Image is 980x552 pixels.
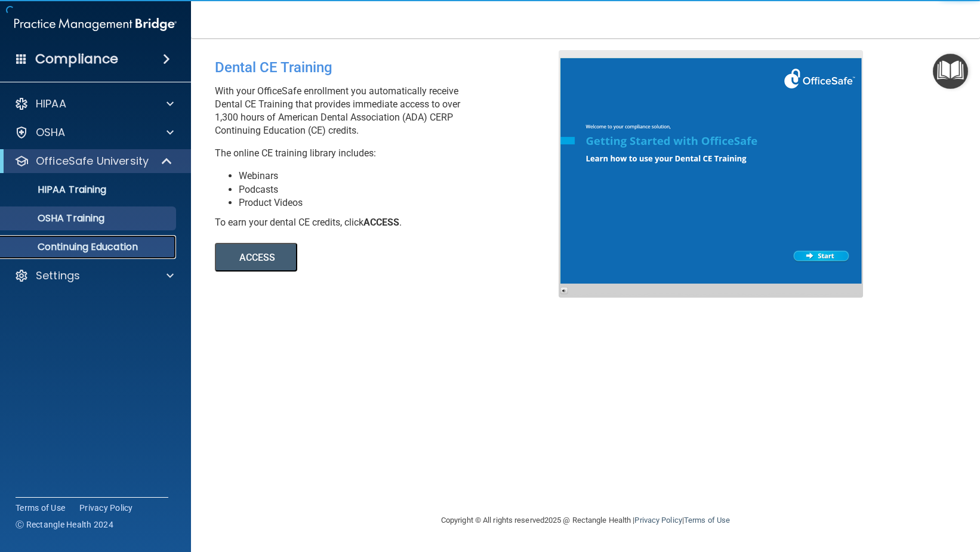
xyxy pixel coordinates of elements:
p: HIPAA [36,97,66,111]
li: Podcasts [239,183,568,196]
span: Ⓒ Rectangle Health 2024 [16,519,113,531]
img: PMB logo [14,13,177,36]
div: Copyright © All rights reserved 2025 @ Rectangle Health | | [368,501,803,539]
div: To earn your dental CE credits, click . [215,216,568,229]
p: With your OfficeSafe enrollment you automatically receive Dental CE Training that provides immedi... [215,85,568,137]
li: Product Videos [239,196,568,209]
a: Terms of Use [16,502,65,514]
p: The online CE training library includes: [215,147,568,160]
iframe: Drift Widget Chat Controller [773,467,966,515]
p: OSHA [36,125,66,140]
p: OSHA Training [8,212,104,224]
a: Settings [14,269,174,283]
a: OfficeSafe University [14,154,173,168]
button: Open Resource Center [933,54,968,89]
h4: Compliance [35,51,118,67]
p: HIPAA Training [8,184,106,196]
div: Dental CE Training [215,50,568,85]
a: ACCESS [215,254,541,263]
button: ACCESS [215,243,297,272]
a: OSHA [14,125,174,140]
a: Privacy Policy [634,516,682,525]
a: Privacy Policy [79,502,133,514]
p: OfficeSafe University [36,154,149,168]
p: Continuing Education [8,241,171,253]
b: ACCESS [363,217,399,228]
a: HIPAA [14,97,174,111]
a: Terms of Use [684,516,730,525]
p: Settings [36,269,80,283]
li: Webinars [239,169,568,183]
